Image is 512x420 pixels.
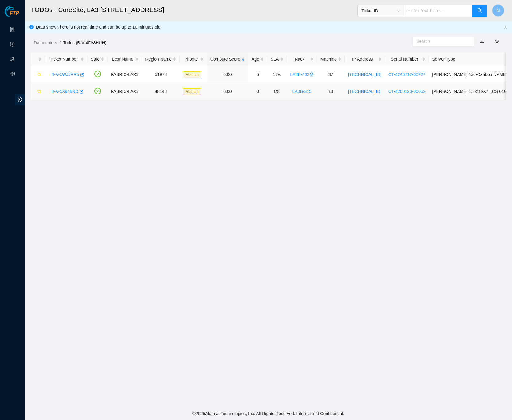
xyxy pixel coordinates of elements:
[348,72,382,77] a: [TECHNICAL_ID]
[267,83,287,100] td: 0%
[34,40,57,45] a: Datacenters
[94,71,101,77] span: check-circle
[248,66,267,83] td: 5
[59,40,61,45] span: /
[475,36,489,46] button: download
[388,89,426,94] a: CT-4200123-00052
[5,11,19,19] a: Akamai TechnologiesFTP
[480,39,484,44] a: download
[108,66,142,83] td: FABRIC-LAX3
[207,66,248,83] td: 0.00
[404,5,473,17] input: Enter text here...
[248,83,267,100] td: 0
[309,72,314,77] span: lock
[495,39,499,43] span: eye
[5,6,31,17] img: Akamai Technologies
[348,89,382,94] a: [TECHNICAL_ID]
[10,10,19,16] span: FTP
[492,4,504,17] button: N
[504,25,507,29] span: close
[183,71,201,78] span: Medium
[388,72,426,77] a: CT-4240712-00227
[504,25,507,29] button: close
[142,83,180,100] td: 48148
[416,38,466,45] input: Search
[477,8,482,14] span: search
[317,66,345,83] td: 37
[361,6,400,15] span: Ticket ID
[108,83,142,100] td: FABRIC-LAX3
[34,70,42,79] button: star
[292,89,312,94] a: LA3B-315
[496,7,500,14] span: N
[472,5,487,17] button: search
[142,66,180,83] td: 51978
[183,88,201,95] span: Medium
[10,69,15,81] span: read
[207,83,248,100] td: 0.00
[63,40,106,45] a: Todos (B-V-4FA8HUH)
[37,72,41,77] span: star
[15,94,25,105] span: double-right
[25,407,512,420] footer: © 2025 Akamai Technologies, Inc. All Rights Reserved. Internal and Confidential.
[317,83,345,100] td: 13
[51,89,78,94] a: B-V-5X946ND
[51,72,79,77] a: B-V-5WJJRR5
[94,88,101,94] span: check-circle
[267,66,287,83] td: 11%
[34,86,42,96] button: star
[37,89,41,94] span: star
[290,72,314,77] a: LA3B-402lock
